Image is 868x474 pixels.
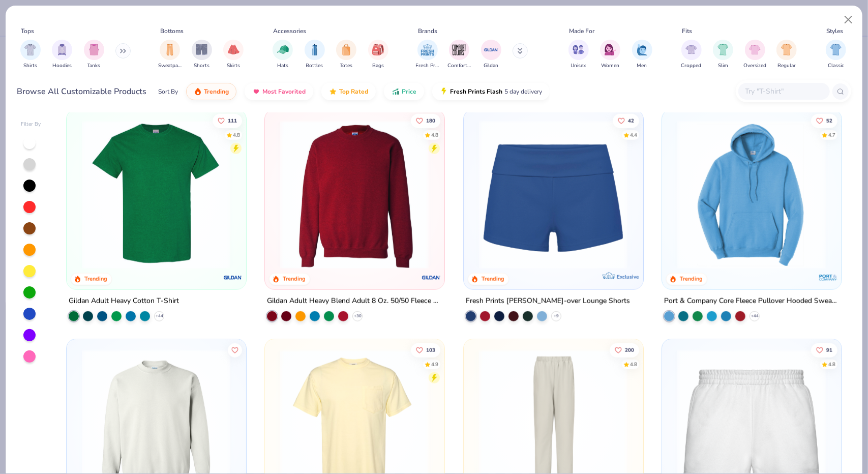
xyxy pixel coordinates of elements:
[717,44,729,55] img: Slim Image
[600,40,620,70] button: filter button
[682,26,692,36] div: Fits
[158,40,182,70] div: filter for Sweatpants
[20,40,41,70] div: filter for Shirts
[192,40,212,70] button: filter button
[600,40,620,70] div: filter for Women
[21,121,41,128] div: Filter By
[158,87,178,96] div: Sort By
[637,62,647,70] span: Men
[571,62,586,70] span: Unisex
[340,62,353,70] span: Totes
[681,40,702,70] div: filter for Cropped
[52,62,72,70] span: Hoodies
[23,62,37,70] span: Shirts
[24,44,36,55] img: Shirts Image
[87,62,101,70] span: Tanks
[632,40,652,70] button: filter button
[336,40,356,70] div: filter for Totes
[776,40,797,70] button: filter button
[781,44,793,55] img: Regular Image
[713,40,733,70] button: filter button
[52,40,72,70] button: filter button
[228,44,240,55] img: Skirts Image
[20,40,41,70] button: filter button
[84,40,104,70] div: filter for Tanks
[826,40,846,70] button: filter button
[372,62,384,70] span: Bags
[336,40,356,70] button: filter button
[481,40,501,70] div: filter for Gildan
[368,40,388,70] div: filter for Bags
[245,83,313,100] button: Most Favorited
[262,87,306,96] span: Most Favorited
[504,86,542,98] span: 5 day delivery
[402,87,416,96] span: Price
[484,62,498,70] span: Gildan
[164,44,175,55] img: Sweatpants Image
[830,44,842,55] img: Classic Image
[743,40,766,70] button: filter button
[447,40,471,70] button: filter button
[744,85,823,97] input: Try "T-Shirt"
[447,62,471,70] span: Comfort Colors
[569,26,594,36] div: Made For
[484,42,499,57] img: Gildan Image
[277,62,288,70] span: Hats
[329,87,337,96] img: TopRated.gif
[573,44,584,55] img: Unisex Image
[223,40,244,70] button: filter button
[372,44,383,55] img: Bags Image
[196,44,207,55] img: Shorts Image
[273,40,293,70] button: filter button
[277,44,289,55] img: Hats Image
[743,40,766,70] div: filter for Oversized
[777,62,796,70] span: Regular
[306,62,323,70] span: Bottles
[416,40,439,70] button: filter button
[52,40,72,70] div: filter for Hoodies
[305,40,325,70] button: filter button
[368,40,388,70] button: filter button
[568,40,589,70] div: filter for Unisex
[194,87,202,96] img: trending.gif
[384,83,424,100] button: Price
[227,62,240,70] span: Skirts
[839,10,858,29] button: Close
[273,40,293,70] div: filter for Hats
[223,40,244,70] div: filter for Skirts
[440,87,448,96] img: flash.gif
[447,40,471,70] div: filter for Comfort Colors
[637,44,648,55] img: Men Image
[452,42,467,57] img: Comfort Colors Image
[432,83,550,100] button: Fresh Prints Flash5 day delivery
[321,83,376,100] button: Top Rated
[416,62,439,70] span: Fresh Prints
[776,40,797,70] div: filter for Regular
[252,87,260,96] img: most_fav.gif
[743,62,766,70] span: Oversized
[450,87,502,96] span: Fresh Prints Flash
[828,62,844,70] span: Classic
[416,40,439,70] div: filter for Fresh Prints
[56,44,68,55] img: Hoodies Image
[274,26,307,36] div: Accessories
[827,26,844,36] div: Styles
[158,40,182,70] button: filter button
[718,62,728,70] span: Slim
[749,44,761,55] img: Oversized Image
[418,26,437,36] div: Brands
[339,87,368,96] span: Top Rated
[568,40,589,70] button: filter button
[194,62,209,70] span: Shorts
[826,40,846,70] div: filter for Classic
[681,40,702,70] button: filter button
[204,87,229,96] span: Trending
[161,26,184,36] div: Bottoms
[481,40,501,70] button: filter button
[632,40,652,70] div: filter for Men
[605,44,616,55] img: Women Image
[685,44,697,55] img: Cropped Image
[88,44,100,55] img: Tanks Image
[21,26,34,36] div: Tops
[158,62,182,70] span: Sweatpants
